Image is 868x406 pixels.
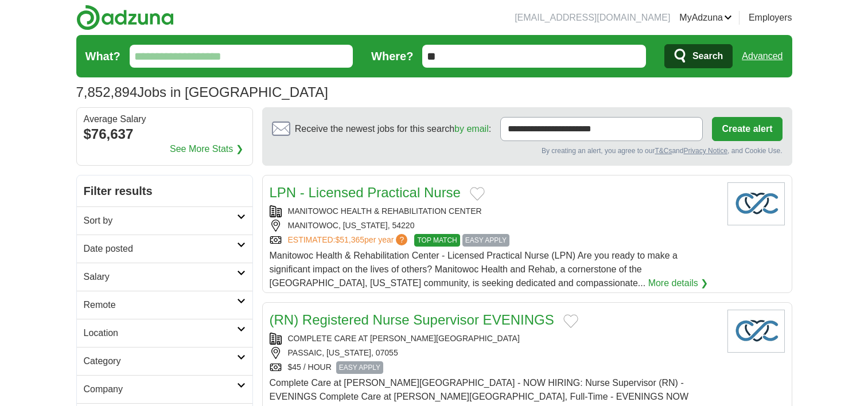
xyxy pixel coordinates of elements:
a: Salary [77,263,252,291]
a: by email [454,124,489,134]
h2: Category [84,354,237,368]
a: More details ❯ [648,276,709,290]
a: See More Stats ❯ [170,142,243,156]
a: T&Cs [655,147,672,155]
div: MANITOWOC, [US_STATE], 54220 [270,220,718,232]
h1: Jobs in [GEOGRAPHIC_DATA] [76,84,328,100]
div: MANITOWOC HEALTH & REHABILITATION CENTER [270,205,718,217]
label: Where? [371,48,413,65]
span: $51,365 [335,235,364,244]
div: COMPLETE CARE AT [PERSON_NAME][GEOGRAPHIC_DATA] [270,333,718,345]
img: Company logo [727,182,785,225]
span: Receive the newest jobs for this search : [295,122,491,136]
div: By creating an alert, you agree to our and , and Cookie Use. [272,146,783,156]
a: LPN - Licensed Practical Nurse [270,185,461,200]
h2: Salary [84,270,237,284]
div: $45 / HOUR [270,361,718,374]
a: Location [77,319,252,347]
h2: Sort by [84,214,237,228]
span: Manitowoc Health & Rehabilitation Center - Licensed Practical Nurse (LPN) Are you ready to make a... [270,251,678,288]
div: Average Salary [84,115,246,124]
span: EASY APPLY [462,234,509,247]
a: MyAdzuna [679,11,732,25]
a: ESTIMATED:$51,365per year? [288,234,410,247]
h2: Company [84,382,237,396]
a: Privacy Notice [683,147,727,155]
a: Sort by [77,206,252,235]
a: Remote [77,291,252,319]
div: $76,637 [84,124,246,145]
h2: Remote [84,298,237,312]
span: TOP MATCH [414,234,460,247]
button: Create alert [712,117,782,141]
li: [EMAIL_ADDRESS][DOMAIN_NAME] [515,11,670,25]
h2: Location [84,326,237,340]
button: Add to favorite jobs [563,314,578,328]
a: Advanced [742,45,783,68]
a: (RN) Registered Nurse Supervisor EVENINGS [270,312,554,327]
a: Company [77,375,252,403]
span: Search [692,45,723,68]
span: 7,852,894 [76,82,138,103]
div: PASSAIC, [US_STATE], 07055 [270,347,718,359]
h2: Filter results [77,175,252,206]
span: EASY APPLY [336,361,383,374]
span: ? [396,234,407,245]
button: Search [664,44,733,68]
h2: Date posted [84,242,237,256]
a: Employers [749,11,792,25]
a: Category [77,347,252,375]
img: Company logo [727,310,785,353]
img: Adzuna logo [76,5,174,30]
a: Date posted [77,235,252,263]
label: What? [85,48,120,65]
button: Add to favorite jobs [470,187,485,201]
